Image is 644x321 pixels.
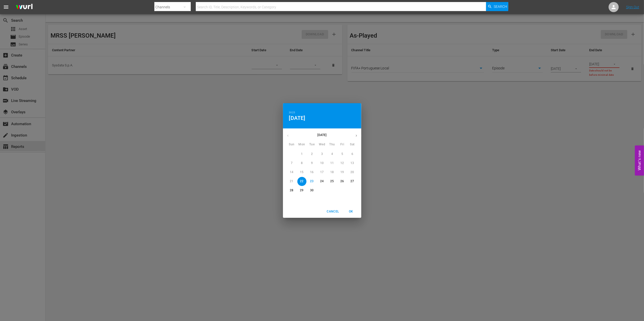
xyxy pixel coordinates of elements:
p: 27 [350,179,354,183]
button: OK [343,207,359,216]
img: ans4CAIJ8jUAAAAAAAAAAAAAAAAAAAAAAAAgQb4GAAAAAAAAAAAAAAAAAAAAAAAAJMjXAAAAAAAAAAAAAAAAAAAAAAAAgAT5G... [12,1,36,13]
p: 22 [300,179,303,183]
button: 24 [318,177,327,186]
button: 29 [297,186,306,195]
button: 27 [348,177,357,186]
button: [DATE] [289,115,305,121]
p: 23 [310,179,314,183]
button: 26 [338,177,347,186]
p: 28 [290,188,293,193]
button: 23 [307,177,317,186]
button: Open Feedback Widget [635,146,644,176]
button: 2025 [289,110,295,115]
span: Search [494,2,507,11]
span: Wed [318,142,327,147]
span: Cancel [327,209,339,214]
p: [DATE] [293,133,351,137]
span: Thu [328,142,337,147]
a: Sign Out [626,5,639,9]
button: 22 [297,177,306,186]
p: 26 [340,179,344,183]
p: 29 [300,188,303,193]
button: 28 [287,186,296,195]
span: Tue [307,142,317,147]
span: Mon [297,142,306,147]
span: Fri [338,142,347,147]
span: menu [3,4,9,10]
button: Cancel [325,207,341,216]
span: Sat [348,142,357,147]
button: 25 [328,177,337,186]
span: OK [345,209,357,214]
p: 25 [330,179,334,183]
p: 30 [310,188,314,193]
span: Sun [287,142,296,147]
p: 24 [320,179,324,183]
button: 30 [307,186,317,195]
